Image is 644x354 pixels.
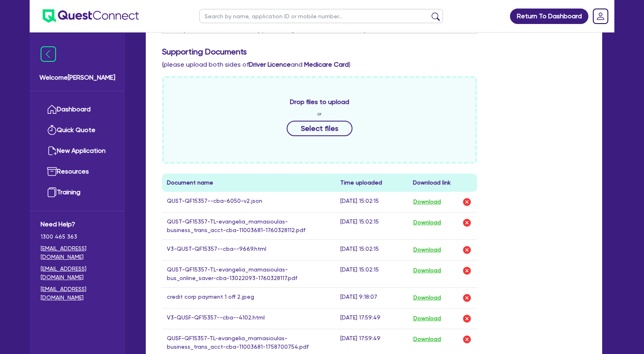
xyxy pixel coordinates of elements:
[41,99,114,120] a: Dashboard
[47,125,57,135] img: quick-quote
[41,219,114,229] span: Need Help?
[41,141,114,161] a: New Application
[413,197,441,207] button: Download
[47,187,57,197] img: training
[335,192,408,213] td: [DATE] 15:02:15
[290,97,349,107] span: Drop files to upload
[335,212,408,239] td: [DATE] 15:02:15
[590,6,611,27] a: Dropdown toggle
[162,47,586,56] h3: Supporting Documents
[335,174,408,192] th: Time uploaded
[413,217,441,228] button: Download
[162,174,335,192] th: Document name
[413,265,441,276] button: Download
[41,120,114,141] a: Quick Quote
[287,121,352,136] button: Select files
[317,110,322,117] span: or
[335,287,408,308] td: [DATE] 9:18:07
[510,9,588,24] a: Return To Dashboard
[162,239,335,260] td: V3-QUST-QF15357--cba--9669.html
[41,285,114,302] a: [EMAIL_ADDRESS][DOMAIN_NAME]
[47,146,57,156] img: new-application
[413,313,441,324] button: Download
[41,46,56,62] img: icon-menu-close
[462,218,472,228] img: delete-icon
[162,287,335,308] td: credit corp payment 1 off 2.jpeg
[43,9,139,23] img: quest-connect-logo-blue
[462,245,472,255] img: delete-icon
[41,265,114,282] a: [EMAIL_ADDRESS][DOMAIN_NAME]
[39,73,115,83] span: Welcome [PERSON_NAME]
[335,308,408,329] td: [DATE] 17:59:49
[162,212,335,239] td: QUST-QF15357-TL-evangelia_mamasioulas-business_trans_acct-cba-11003681-1760328112.pdf
[162,260,335,287] td: QUST-QF15357-TL-evangelia_mamasioulas-bus_online_saver-cba-13022093-1760328117.pdf
[408,174,477,192] th: Download link
[304,61,349,68] b: Medicare Card
[462,197,472,207] img: delete-icon
[41,161,114,182] a: Resources
[199,9,443,23] input: Search by name, application ID or mobile number...
[462,266,472,276] img: delete-icon
[41,182,114,203] a: Training
[335,260,408,287] td: [DATE] 15:02:15
[41,244,114,261] a: [EMAIL_ADDRESS][DOMAIN_NAME]
[249,61,291,68] b: Driver Licence
[162,61,350,68] span: (please upload both sides of and )
[413,293,441,303] button: Download
[413,334,441,345] button: Download
[462,314,472,324] img: delete-icon
[41,232,114,241] span: 1300 465 363
[462,293,472,303] img: delete-icon
[462,334,472,344] img: delete-icon
[335,239,408,260] td: [DATE] 15:02:15
[47,167,57,176] img: resources
[162,308,335,329] td: V3-QUSF-QF15357--cba--4102.html
[413,245,441,255] button: Download
[162,192,335,213] td: QUST-QF15357--cba-6050-v2.json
